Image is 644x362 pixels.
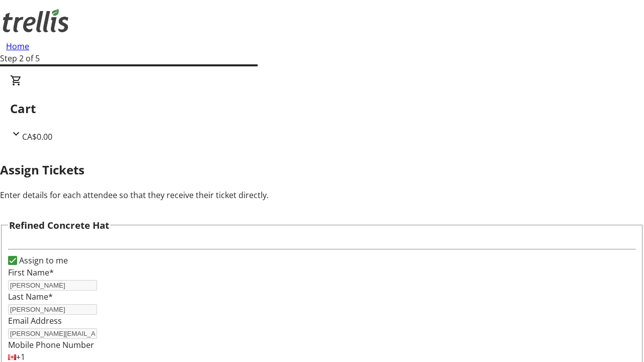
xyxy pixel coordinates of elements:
[8,339,94,350] label: Mobile Phone Number
[8,315,62,326] label: Email Address
[22,131,52,142] span: CA$0.00
[8,267,54,278] label: First Name*
[10,74,634,143] div: CartCA$0.00
[17,254,68,266] label: Assign to me
[10,100,634,118] h2: Cart
[9,218,109,232] h3: Refined Concrete Hat
[8,291,53,302] label: Last Name*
